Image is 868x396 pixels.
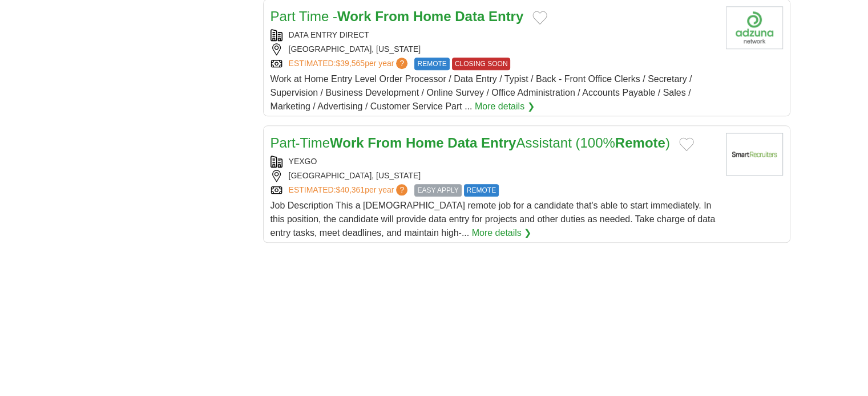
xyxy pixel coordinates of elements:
[337,9,372,24] strong: Work
[413,9,451,24] strong: Home
[336,59,365,68] span: $39,565
[289,184,410,197] a: ESTIMATED:$40,361per year?
[414,58,449,70] span: REMOTE
[447,135,477,150] strong: Data
[726,133,783,175] img: Company logo
[336,185,365,194] span: $40,361
[271,135,670,150] a: Part-TimeWork From Home Data EntryAssistant (100%Remote)
[472,226,532,240] a: More details ❯
[289,58,410,70] a: ESTIMATED:$39,565per year?
[368,135,402,150] strong: From
[464,184,499,197] span: REMOTE
[452,58,511,70] span: CLOSING SOON
[488,9,523,24] strong: Entry
[271,74,692,111] span: Work at Home Entry Level Order Processor / Data Entry / Typist / Back - Front Office Clerks / Sec...
[375,9,409,24] strong: From
[726,6,783,49] img: Company logo
[532,11,547,25] button: Add to favorite jobs
[271,43,717,55] div: [GEOGRAPHIC_DATA], [US_STATE]
[271,156,717,168] div: YEXGO
[475,100,535,113] a: More details ❯
[271,201,716,238] span: Job Description This a [DEMOGRAPHIC_DATA] remote job for a candidate that's able to start immedia...
[455,9,485,24] strong: Data
[330,135,364,150] strong: Work
[271,170,717,182] div: [GEOGRAPHIC_DATA], [US_STATE]
[481,135,516,150] strong: Entry
[615,135,665,150] strong: Remote
[396,58,407,69] span: ?
[396,184,407,195] span: ?
[679,137,694,151] button: Add to favorite jobs
[271,29,717,41] div: DATA ENTRY DIRECT
[414,184,461,197] span: EASY APPLY
[406,135,444,150] strong: Home
[271,9,524,24] a: Part Time -Work From Home Data Entry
